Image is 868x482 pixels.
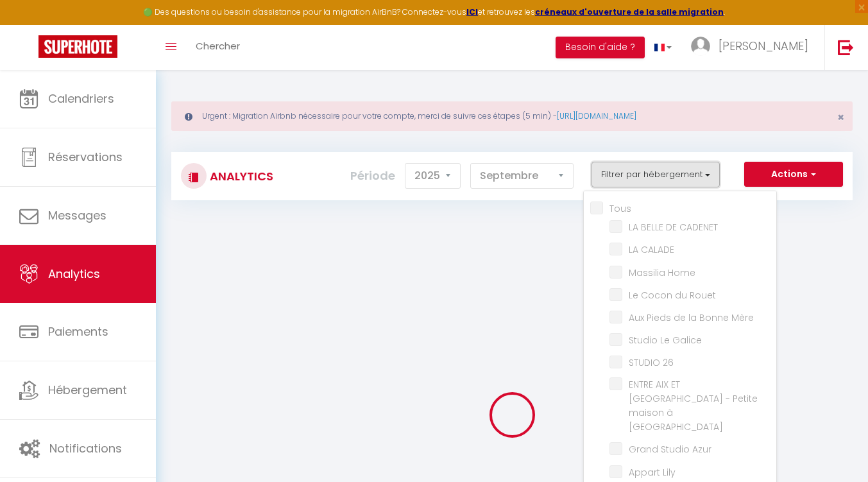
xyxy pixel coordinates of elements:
[207,162,273,191] h3: Analytics
[629,266,695,279] span: Massilia Home
[48,149,123,165] span: Réservations
[557,110,636,121] a: [URL][DOMAIN_NAME]
[48,382,127,398] span: Hébergement
[681,25,824,70] a: ... [PERSON_NAME]
[535,6,724,17] a: créneaux d'ouverture de la salle migration
[837,109,844,125] span: ×
[48,207,106,223] span: Messages
[48,90,114,107] span: Calendriers
[719,38,808,54] span: [PERSON_NAME]
[629,289,716,302] span: Le Cocon du Rouet
[629,311,754,324] span: Aux Pieds de la Bonne Mère
[591,162,720,187] button: Filtrer par hébergement
[186,25,250,70] a: Chercher
[49,440,122,456] span: Notifications
[48,323,108,340] span: Paiements
[48,266,100,282] span: Analytics
[629,466,676,479] span: Appart Lily
[171,101,853,131] div: Urgent : Migration Airbnb nécessaire pour votre compte, merci de suivre ces étapes (5 min) -
[38,35,117,58] img: Super Booking
[10,5,49,44] button: Ouvrir le widget de chat LiveChat
[744,162,843,187] button: Actions
[350,162,395,190] label: Période
[691,37,710,56] img: ...
[196,39,240,53] span: Chercher
[838,39,854,55] img: logout
[629,378,758,433] span: ENTRE AIX ET [GEOGRAPHIC_DATA] - Petite maison à [GEOGRAPHIC_DATA]
[466,6,478,17] a: ICI
[556,37,645,58] button: Besoin d'aide ?
[837,112,844,123] button: Close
